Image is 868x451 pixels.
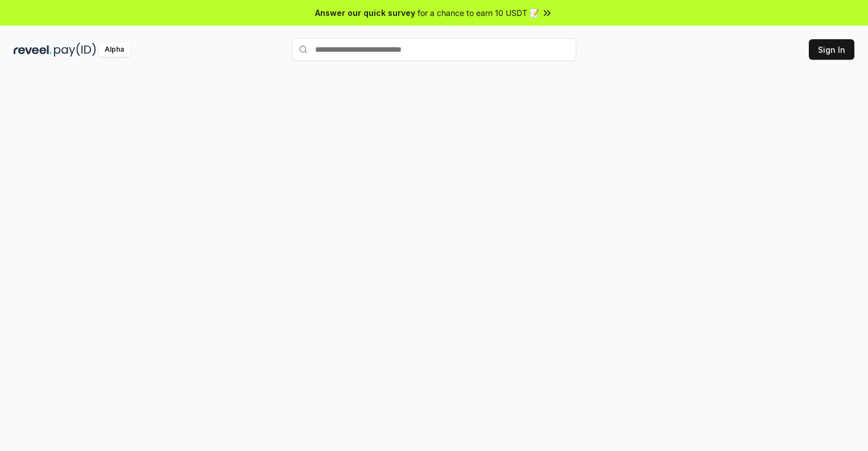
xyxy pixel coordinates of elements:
[418,7,539,19] span: for a chance to earn 10 USDT 📝
[14,43,52,57] img: reveel_dark
[54,43,96,57] img: pay_id
[315,7,415,19] span: Answer our quick survey
[809,39,854,60] button: Sign In
[98,43,130,57] div: Alpha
